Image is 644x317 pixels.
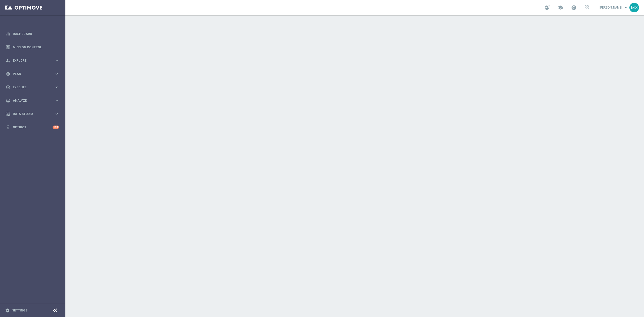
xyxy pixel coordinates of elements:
[6,85,54,90] div: Execute
[13,59,54,62] span: Explore
[6,58,54,63] div: Explore
[6,32,10,36] i: equalizer
[13,86,54,89] span: Execute
[6,58,10,63] i: person_search
[6,27,59,41] div: Dashboard
[6,112,59,116] button: Data Studio keyboard_arrow_right
[6,45,59,49] button: Mission Control
[13,99,54,102] span: Analyze
[6,59,59,63] button: person_search Explore keyboard_arrow_right
[6,125,59,129] button: lightbulb Optibot +10
[53,126,59,129] div: +10
[13,121,53,134] a: Optibot
[6,98,54,103] div: Analyze
[557,5,563,10] span: school
[6,41,59,54] div: Mission Control
[6,85,59,89] button: play_circle_outline Execute keyboard_arrow_right
[54,111,59,116] i: keyboard_arrow_right
[13,41,59,54] a: Mission Control
[13,72,54,75] span: Plan
[6,72,54,76] div: Plan
[54,58,59,63] i: keyboard_arrow_right
[6,112,54,116] div: Data Studio
[6,98,10,103] i: track_changes
[54,85,59,90] i: keyboard_arrow_right
[623,5,629,10] span: keyboard_arrow_down
[12,309,27,312] a: Settings
[6,85,10,90] i: play_circle_outline
[13,27,59,41] a: Dashboard
[5,308,10,313] i: settings
[6,72,10,76] i: gps_fixed
[6,125,10,130] i: lightbulb
[54,98,59,103] i: keyboard_arrow_right
[13,112,54,115] span: Data Studio
[6,72,59,76] button: gps_fixed Plan keyboard_arrow_right
[6,99,59,103] button: track_changes Analyze keyboard_arrow_right
[54,71,59,76] i: keyboard_arrow_right
[599,4,629,11] a: [PERSON_NAME]keyboard_arrow_down
[629,3,639,12] div: MS
[6,32,59,36] button: equalizer Dashboard
[6,121,59,134] div: Optibot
